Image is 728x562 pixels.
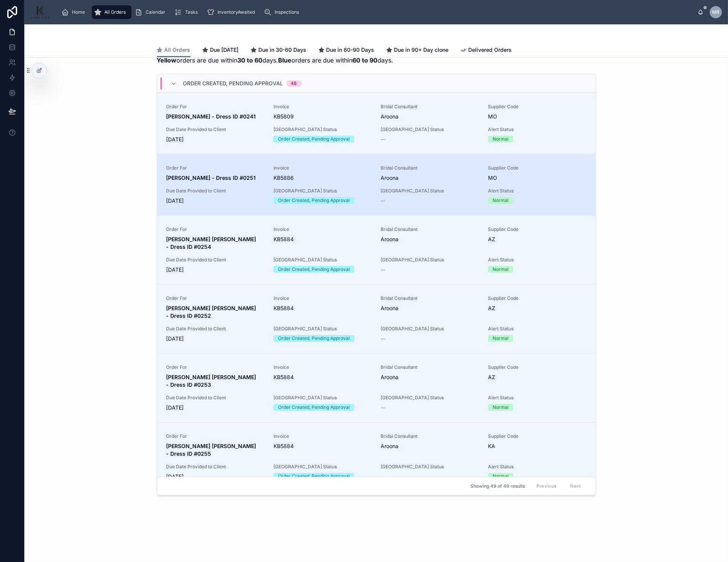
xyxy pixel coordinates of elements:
[381,126,479,133] span: [GEOGRAPHIC_DATA] Status
[274,304,372,312] span: KB5884
[381,373,399,381] span: Aroona
[166,126,265,133] span: Due Date Provided to Client
[381,226,479,232] span: Bridal Consultant
[166,295,265,301] span: Order For
[275,9,299,15] span: Inspections
[274,464,372,470] span: [GEOGRAPHIC_DATA] Status
[166,433,265,439] span: Order For
[274,235,372,243] span: KB5884
[166,395,265,401] span: Due Date Provided to Client
[381,165,479,171] span: Bridal Consultant
[381,188,479,194] span: [GEOGRAPHIC_DATA] Status
[166,464,265,470] span: Due Date Provided to Client
[381,136,386,143] span: --
[488,364,586,370] span: Supplier Code
[461,43,512,58] a: Delivered Orders
[353,56,378,64] strong: 60 to 90
[274,188,372,194] span: [GEOGRAPHIC_DATA] Status
[488,126,586,133] span: Alert Status
[166,188,265,194] span: Due Date Provided to Client
[381,266,386,274] span: --
[157,43,190,58] a: All Orders
[166,257,265,263] span: Due Date Provided to Client
[274,113,372,120] span: KB5809
[218,9,255,15] span: InventoryAwaited
[166,326,265,332] span: Due Date Provided to Client
[381,104,479,110] span: Bridal Consultant
[488,113,497,120] span: MO
[278,335,350,342] div: Order Created, Pending Approval
[274,126,372,133] span: [GEOGRAPHIC_DATA] Status
[274,226,372,232] span: Invoice
[493,335,509,342] div: Normal
[157,93,595,154] a: Order For[PERSON_NAME] - Dress ID #0241InvoiceKB5809Bridal ConsultantAroonaSupplier CodeMODue Dat...
[274,364,372,370] span: Invoice
[166,236,259,250] strong: [PERSON_NAME] [PERSON_NAME] - Dress ID #0254
[488,464,586,470] span: Alert Status
[274,326,372,332] span: [GEOGRAPHIC_DATA] Status
[274,433,372,439] span: Invoice
[381,257,479,263] span: [GEOGRAPHIC_DATA] Status
[488,257,586,263] span: Alert Status
[157,56,394,65] p: orders are due within days. orders are due within days.
[488,226,586,232] span: Supplier Code
[274,373,372,381] span: KB5884
[488,433,586,439] span: Supplier Code
[166,104,265,110] span: Order For
[274,395,372,401] span: [GEOGRAPHIC_DATA] Status
[493,404,509,411] div: Normal
[381,442,399,450] span: Aroona
[470,483,525,489] span: Showing 49 of 49 results
[278,266,350,273] div: Order Created, Pending Approval
[381,326,479,332] span: [GEOGRAPHIC_DATA] Status
[274,165,372,171] span: Invoice
[166,165,265,171] span: Order For
[205,5,261,19] a: InventoryAwaited
[274,257,372,263] span: [GEOGRAPHIC_DATA] Status
[238,56,263,64] strong: 30 to 60
[278,197,350,204] div: Order Created, Pending Approval
[274,295,372,301] span: Invoice
[381,364,479,370] span: Bridal Consultant
[157,422,595,491] a: Order For[PERSON_NAME] [PERSON_NAME] - Dress ID #0255InvoiceKB5884Bridal ConsultantAroonaSupplier...
[381,295,479,301] span: Bridal Consultant
[278,56,292,64] strong: Blue
[488,373,495,381] span: AZ
[381,433,479,439] span: Bridal Consultant
[381,395,479,401] span: [GEOGRAPHIC_DATA] Status
[59,5,90,19] a: Home
[488,395,586,401] span: Alert Status
[493,266,509,273] div: Normal
[203,43,239,58] a: Due [DATE]
[381,113,399,120] span: Aroona
[278,136,350,143] div: Order Created, Pending Approval
[166,443,258,457] strong: [PERSON_NAME] [PERSON_NAME] - Dress ID #0255
[488,104,586,110] span: Supplier Code
[488,188,586,194] span: Alert Status
[166,136,265,143] span: [DATE]
[278,473,350,480] div: Order Created, Pending Approval
[493,197,509,204] div: Normal
[493,473,509,480] div: Normal
[166,473,265,480] span: [DATE]
[493,136,509,143] div: Normal
[146,9,166,15] span: Calendar
[381,404,386,411] span: --
[72,9,85,15] span: Home
[262,5,305,19] a: Inspections
[166,305,258,319] strong: [PERSON_NAME] [PERSON_NAME] - Dress ID #0252
[381,174,399,182] span: Aroona
[186,9,198,15] span: Tasks
[183,80,283,87] span: Order Created, Pending Approval
[278,404,350,411] div: Order Created, Pending Approval
[166,364,265,370] span: Order For
[55,4,698,21] div: scrollable content
[488,295,586,301] span: Supplier Code
[488,304,495,312] span: AZ
[210,46,239,54] span: Due [DATE]
[30,6,49,18] img: App logo
[274,442,372,450] span: KB5884
[259,46,307,54] span: Due in 30-60 Days
[166,226,265,232] span: Order For
[381,304,399,312] span: Aroona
